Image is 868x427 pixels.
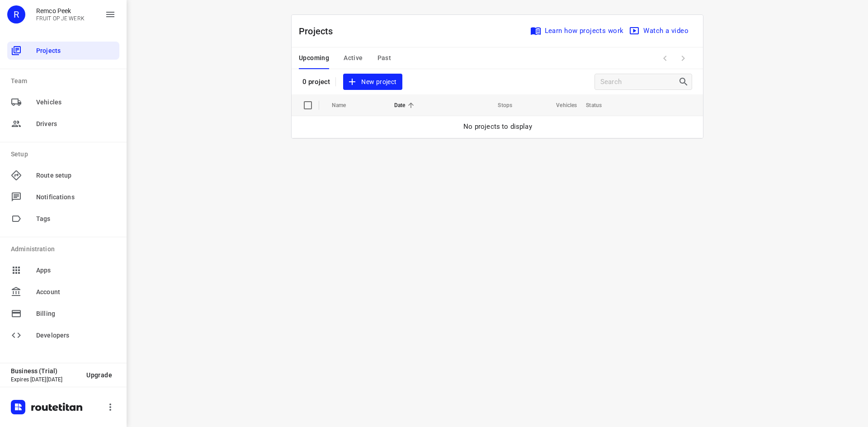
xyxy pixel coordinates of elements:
[343,74,402,90] button: New project
[36,287,116,297] span: Account
[7,210,119,228] div: Tags
[656,49,674,67] span: Previous Page
[7,261,119,279] div: Apps
[7,305,119,323] div: Billing
[7,326,119,344] div: Developers
[7,166,119,184] div: Route setup
[7,283,119,301] div: Account
[11,244,119,254] p: Administration
[36,46,116,56] span: Projects
[377,52,392,64] span: Past
[36,214,116,224] span: Tags
[394,100,417,111] span: Date
[11,76,119,86] p: Team
[36,119,116,129] span: Drivers
[674,49,692,67] span: Next Page
[7,188,119,206] div: Notifications
[11,367,79,375] p: Business (Trial)
[7,93,119,111] div: Vehicles
[36,331,116,340] span: Developers
[299,24,340,38] p: Projects
[678,76,692,87] div: Search
[86,371,112,379] span: Upgrade
[79,367,119,383] button: Upgrade
[586,100,613,111] span: Status
[36,171,116,180] span: Route setup
[544,100,577,111] span: Vehicles
[7,42,119,60] div: Projects
[302,78,330,86] p: 0 project
[36,192,116,202] span: Notifications
[36,7,85,14] p: Remco Peek
[299,52,329,64] span: Upcoming
[7,115,119,133] div: Drivers
[36,309,116,319] span: Billing
[344,52,363,64] span: Active
[349,76,396,88] span: New project
[332,100,358,111] span: Name
[11,150,119,159] p: Setup
[486,100,512,111] span: Stops
[11,376,79,383] p: Expires [DATE][DATE]
[600,75,678,89] input: Search projects
[36,15,85,22] p: FRUIT OP JE WERK
[36,266,116,275] span: Apps
[7,5,25,23] div: R
[36,98,116,107] span: Vehicles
